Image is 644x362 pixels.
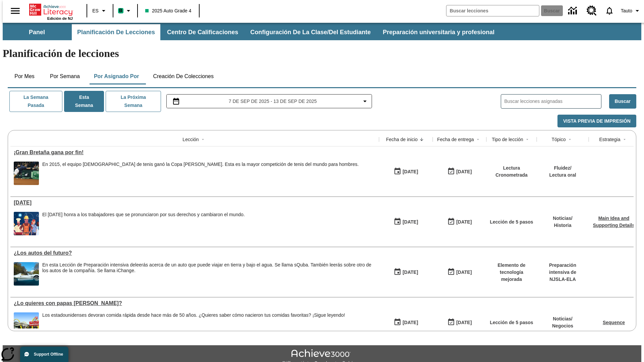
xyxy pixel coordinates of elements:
button: Por semana [45,68,85,84]
div: El Día del Trabajo honra a los trabajadores que se pronunciaron por sus derechos y cambiaron el m... [42,212,245,235]
button: Abrir el menú lateral [5,1,25,21]
div: Tópico [551,136,566,143]
button: 07/20/26: Último día en que podrá accederse la lección [445,316,474,329]
div: [DATE] [456,318,472,327]
div: Tipo de lección [492,136,523,143]
button: Sort [418,135,426,143]
a: Notificaciones [601,2,618,19]
span: ES [92,7,99,14]
a: ¡Gran Bretaña gana por fin!, Lecciones [14,149,376,156]
span: Edición de NJ [47,16,73,20]
div: ¡Gran Bretaña gana por fin! [14,149,376,156]
button: Esta semana [64,91,104,112]
img: Un automóvil de alta tecnología flotando en el agua. [14,262,39,286]
button: Panel [3,24,70,40]
div: [DATE] [456,218,472,226]
testabrev: leerás acerca de un auto que puede viajar en tierra y bajo el agua. Se llama sQuba. También leerá... [42,262,371,273]
svg: Collapse Date Range Filter [361,97,369,105]
button: Preparación universitaria y profesional [377,24,500,40]
button: Sort [199,135,207,143]
div: Portada [29,2,73,20]
div: [DATE] [402,268,418,277]
p: Lección de 5 pasos [490,219,533,226]
div: Estrategia [599,136,620,143]
img: una pancarta con fondo azul muestra la ilustración de una fila de diferentes hombres y mujeres co... [14,212,39,235]
div: En esta Lección de Preparación intensiva de leerás acerca de un auto que puede viajar en tierra y... [42,262,376,286]
a: ¿Lo quieres con papas fritas?, Lecciones [14,300,376,306]
div: [DATE] [402,318,418,327]
div: Fecha de entrega [437,136,474,143]
div: [DATE] [402,168,418,176]
a: Centro de recursos, Se abrirá en una pestaña nueva. [583,2,601,20]
button: Por mes [8,68,41,84]
div: Subbarra de navegación [3,23,641,40]
div: Subbarra de navegación [3,24,500,40]
div: Día del Trabajo [14,200,376,206]
button: 09/01/25: Primer día en que estuvo disponible la lección [391,216,420,228]
button: 09/07/25: Último día en que podrá accederse la lección [445,165,474,178]
button: Support Offline [20,347,68,362]
button: 09/01/25: Primer día en que estuvo disponible la lección [391,165,420,178]
input: Buscar campo [446,5,539,16]
p: Negocios [552,322,573,329]
h1: Planificación de lecciones [3,47,641,60]
a: Portada [29,3,73,16]
p: Fluidez / [549,165,576,172]
button: Seleccione el intervalo de fechas opción del menú [169,97,369,105]
button: Creación de colecciones [148,68,219,84]
button: La semana pasada [9,91,62,112]
input: Buscar lecciones asignadas [504,97,601,106]
button: Planificación de lecciones [72,24,160,40]
span: Support Offline [34,352,63,357]
div: Los estadounidenses devoran comida rápida desde hace más de 50 años. ¿Quieres saber cómo nacieron... [42,312,345,336]
button: Por asignado por [89,68,145,84]
div: En esta Lección de Preparación intensiva de [42,262,376,274]
p: Lección de 5 pasos [490,319,533,326]
button: 07/23/25: Primer día en que estuvo disponible la lección [391,266,420,279]
a: ¿Los autos del futuro? , Lecciones [14,250,376,256]
button: Sort [621,135,629,143]
div: ¿Lo quieres con papas fritas? [14,300,376,306]
div: En 2015, el equipo [DEMOGRAPHIC_DATA] de tenis ganó la Copa [PERSON_NAME]. Esta es la mayor compe... [42,162,359,167]
button: Configuración de la clase/del estudiante [245,24,376,40]
div: [DATE] [456,168,472,176]
div: [DATE] [456,268,472,277]
button: 09/07/25: Último día en que podrá accederse la lección [445,216,474,228]
a: Centro de información [564,2,583,20]
a: Sequence [603,320,625,325]
button: Sort [523,135,531,143]
p: Preparación intensiva de NJSLA-ELA [540,262,585,283]
div: En 2015, el equipo británico de tenis ganó la Copa Davis. Esta es la mayor competición de tenis d... [42,162,359,185]
p: Noticias / [553,215,572,222]
span: Tauto [621,7,632,14]
p: Lectura Cronometrada [490,165,533,179]
div: Fecha de inicio [386,136,418,143]
button: Sort [566,135,574,143]
button: Perfil/Configuración [618,5,644,17]
span: B [119,6,122,15]
button: Vista previa de impresión [557,115,636,128]
div: [DATE] [402,218,418,226]
div: El [DATE] honra a los trabajadores que se pronunciaron por sus derechos y cambiaron el mundo. [42,212,245,218]
button: Sort [474,135,482,143]
a: Main Idea and Supporting Details [593,216,635,228]
button: La próxima semana [106,91,161,112]
button: 07/14/25: Primer día en que estuvo disponible la lección [391,316,420,329]
div: Lección [182,136,199,143]
span: 7 de sep de 2025 - 13 de sep de 2025 [229,98,317,105]
p: Historia [553,222,572,229]
button: Buscar [609,94,636,109]
p: Lectura oral [549,172,576,179]
button: Boost El color de la clase es verde menta. Cambiar el color de la clase. [115,5,135,17]
div: ¿Los autos del futuro? [14,250,376,256]
img: Tenista británico Andy Murray extendiendo todo su cuerpo para alcanzar una pelota durante un part... [14,162,39,185]
a: Día del Trabajo, Lecciones [14,200,376,206]
p: Elemento de tecnología mejorada [490,262,533,283]
button: Centro de calificaciones [162,24,244,40]
p: Noticias / [552,315,573,322]
button: Lenguaje: ES, Selecciona un idioma [89,5,111,17]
